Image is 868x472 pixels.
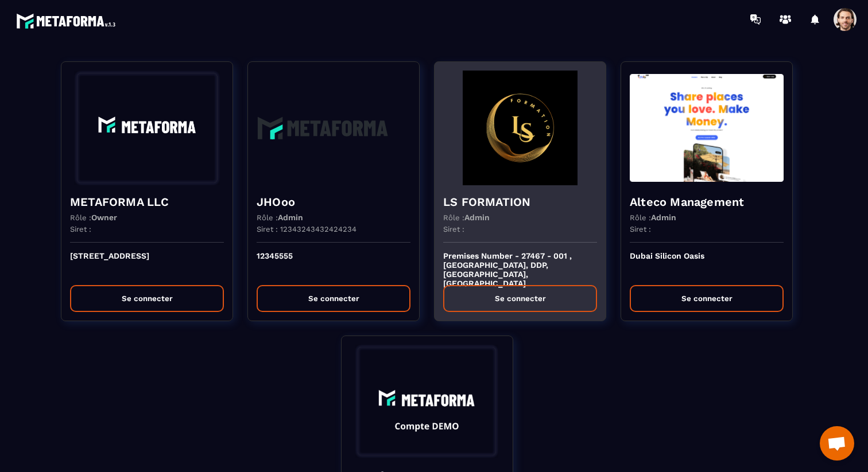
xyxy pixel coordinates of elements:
[651,213,676,222] span: Admin
[278,213,303,222] span: Admin
[630,251,784,276] p: Dubai Silicon Oasis
[443,71,597,185] img: funnel-background
[70,251,224,276] p: [STREET_ADDRESS]
[16,10,119,32] img: logo
[257,251,410,276] p: 12345555
[630,194,784,210] h4: Alteco Management
[443,213,490,222] p: Rôle :
[350,345,504,459] img: funnel-background
[257,285,410,312] button: Se connecter
[70,71,224,185] img: funnel-background
[257,213,303,222] p: Rôle :
[630,225,651,233] p: Siret :
[70,285,224,312] button: Se connecter
[257,71,410,185] img: funnel-background
[70,225,91,233] p: Siret :
[630,213,676,222] p: Rôle :
[464,213,490,222] span: Admin
[443,225,464,233] p: Siret :
[443,251,597,276] p: Premises Number - 27467 - 001 , [GEOGRAPHIC_DATA], DDP, [GEOGRAPHIC_DATA], [GEOGRAPHIC_DATA]
[630,285,784,312] button: Se connecter
[443,285,597,312] button: Se connecter
[257,225,356,233] p: Siret : 12343243432424234
[91,213,117,222] span: Owner
[443,194,597,210] h4: LS FORMATION
[70,194,224,210] h4: METAFORMA LLC
[257,194,410,210] h4: JHOoo
[70,213,117,222] p: Rôle :
[820,426,854,461] div: Ouvrir le chat
[630,71,784,185] img: funnel-background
